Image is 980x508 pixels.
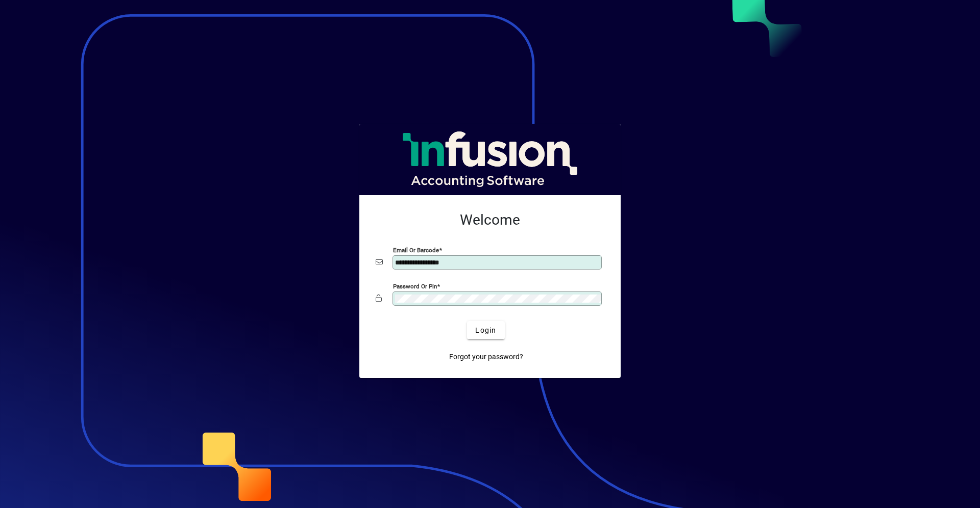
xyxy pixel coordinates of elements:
[475,325,496,336] span: Login
[376,211,604,229] h2: Welcome
[449,352,523,362] span: Forgot your password?
[467,321,504,339] button: Login
[445,347,527,366] a: Forgot your password?
[393,283,437,290] mat-label: Password or Pin
[393,247,439,254] mat-label: Email or Barcode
